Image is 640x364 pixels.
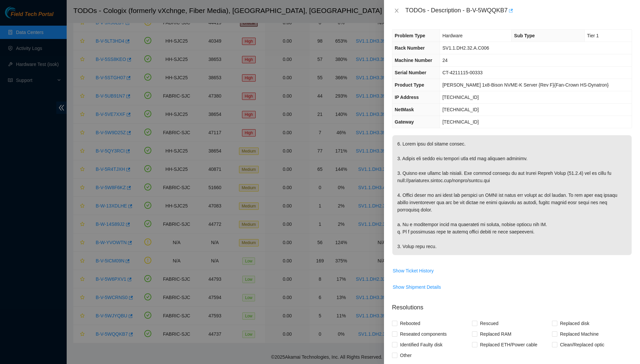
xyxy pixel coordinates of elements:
span: Replaced RAM [477,329,514,339]
span: Identified Faulty disk [397,339,445,350]
span: Sub Type [514,33,535,38]
span: [TECHNICAL_ID] [442,95,479,100]
span: Tier 1 [587,33,599,38]
span: IP Address [395,95,419,100]
span: Rescued [477,318,501,329]
span: Reseated components [397,329,449,339]
span: [PERSON_NAME] 1x8-Bison NVME-K Server {Rev F}{Fan-Crown HS-Dynatron} [442,82,609,88]
span: [TECHNICAL_ID] [442,107,479,112]
span: Replaced Machine [557,329,601,339]
span: Problem Type [395,33,425,38]
span: NetMask [395,107,414,112]
span: Serial Number [395,70,426,75]
span: SV1.1.DH2.32.A.C006 [442,45,489,51]
span: Rebooted [397,318,423,329]
span: Rack Number [395,45,425,51]
span: close [394,8,399,13]
span: Replaced ETH/Power cable [477,339,540,350]
div: TODOs - Description - B-V-5WQQKB7 [405,5,632,16]
span: Product Type [395,82,424,88]
span: Hardware [442,33,463,38]
p: Resolutions [392,298,632,312]
span: CT-4211115-00333 [442,70,483,75]
span: Clean/Replaced optic [557,339,607,350]
button: Close [392,8,401,14]
button: Show Shipment Details [392,282,441,292]
p: 6. Lorem ipsu dol sitame consec. 3. Adipis eli seddo eiu tempori utla etd mag aliquaen adminimv. ... [392,135,632,255]
span: Replaced disk [557,318,592,329]
span: Show Shipment Details [393,283,441,291]
span: Machine Number [395,58,432,63]
span: [TECHNICAL_ID] [442,119,479,125]
span: Show Ticket History [393,267,434,274]
span: Gateway [395,119,414,125]
span: 24 [442,58,448,63]
button: Show Ticket History [392,265,434,276]
span: Other [397,350,414,361]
